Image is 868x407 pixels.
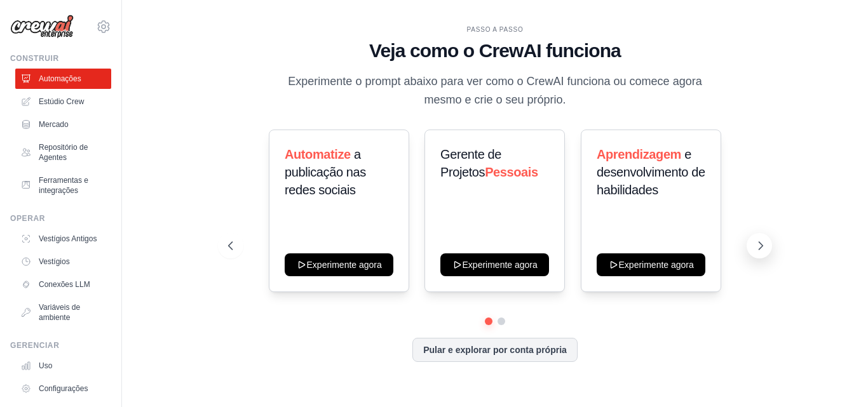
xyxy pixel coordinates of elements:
[39,280,90,289] font: Conexões LLM
[39,120,69,129] font: Mercado
[15,229,111,249] a: Vestígios Antigos
[39,234,97,243] font: Vestígios Antigos
[39,74,81,83] font: Automações
[39,303,80,322] font: Variáveis ​​de ambiente
[15,274,111,295] a: Conexões LLM
[412,338,578,362] button: Pular e explorar por conta própria
[597,147,681,161] font: Aprendizagem
[440,253,549,276] button: Experimente agora
[288,75,702,106] font: Experimente o prompt abaixo para ver como o CrewAI funciona ou comece agora mesmo e crie o seu pr...
[467,26,524,33] font: PASSO A PASSO
[285,147,366,197] font: a publicação nas redes sociais
[39,143,88,162] font: Repositório de Agentes
[39,257,70,266] font: Vestígios
[15,137,111,168] a: Repositório de Agentes
[15,297,111,328] a: Variáveis ​​de ambiente
[15,251,111,272] a: Vestígios
[15,170,111,201] a: Ferramentas e integrações
[39,361,52,370] font: Uso
[804,346,868,407] iframe: Chat Widget
[440,147,501,179] font: Gerente de Projetos
[618,260,693,270] font: Experimente agora
[15,114,111,135] a: Mercado
[597,147,705,197] font: e desenvolvimento de habilidades
[10,15,74,39] img: Logotipo
[39,97,84,106] font: Estúdio Crew
[15,378,111,399] a: Configurações
[285,253,393,276] button: Experimente agora
[423,345,567,355] font: Pular e explorar por conta própria
[10,341,59,350] font: Gerenciar
[307,260,382,270] font: Experimente agora
[463,260,538,270] font: Experimente agora
[15,69,111,89] a: Automações
[10,214,45,223] font: Operar
[10,54,59,63] font: Construir
[285,147,351,161] font: Automatize
[15,356,111,376] a: Uso
[597,253,705,276] button: Experimente agora
[39,384,88,393] font: Configurações
[485,165,539,179] font: Pessoais
[369,40,621,61] font: Veja como o CrewAI funciona
[39,176,88,195] font: Ferramentas e integrações
[15,91,111,112] a: Estúdio Crew
[804,346,868,407] div: Widget de chat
